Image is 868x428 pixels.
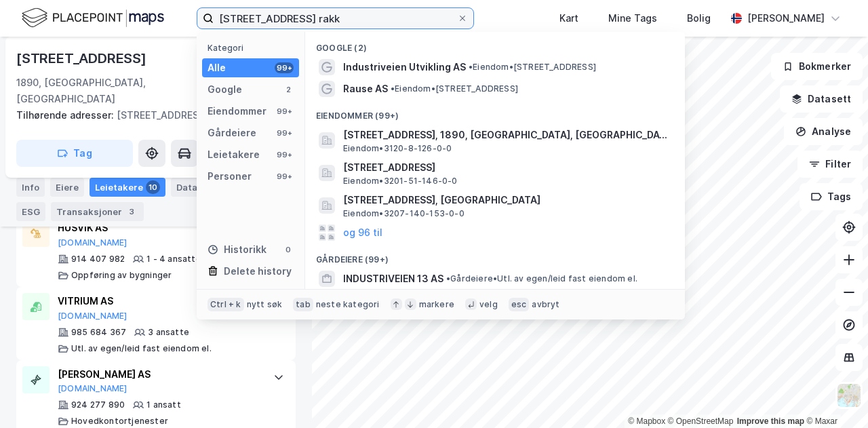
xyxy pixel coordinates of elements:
[343,127,669,143] span: [STREET_ADDRESS], 1890, [GEOGRAPHIC_DATA], [GEOGRAPHIC_DATA]
[343,192,669,208] span: [STREET_ADDRESS], [GEOGRAPHIC_DATA]
[71,400,125,410] div: 924 277 890
[208,125,256,141] div: Gårdeiere
[16,140,133,167] button: Tag
[469,62,596,73] span: Eiendom • [STREET_ADDRESS]
[283,84,294,95] div: 2
[16,178,45,197] div: Info
[305,244,685,268] div: Gårdeiere (99+)
[71,343,212,354] div: Utl. av egen/leid fast eiendom el.
[275,128,294,138] div: 99+
[283,244,294,255] div: 0
[532,299,559,310] div: avbryt
[208,81,242,98] div: Google
[208,241,267,258] div: Historikk
[771,53,863,80] button: Bokmerker
[343,81,388,97] span: Rause AS
[247,299,283,310] div: nytt søk
[747,10,825,26] div: [PERSON_NAME]
[343,208,465,219] span: Eiendom • 3207-140-153-0-0
[16,107,285,123] div: [STREET_ADDRESS]
[71,254,125,265] div: 914 407 982
[58,293,260,309] div: VITRIUM AS
[293,298,313,311] div: tab
[559,10,578,26] div: Kart
[208,103,267,119] div: Eiendommer
[737,416,804,426] a: Improve this map
[71,416,168,427] div: Hovedkontortjenester
[125,205,138,218] div: 3
[343,59,466,75] span: Industriveien Utvikling AS
[16,202,45,221] div: ESG
[224,263,292,279] div: Delete history
[391,83,518,94] span: Eiendom • [STREET_ADDRESS]
[668,416,734,426] a: OpenStreetMap
[51,202,144,221] div: Transaksjoner
[90,178,165,197] div: Leietakere
[146,254,201,265] div: 1 - 4 ansatte
[469,62,473,72] span: •
[208,147,260,163] div: Leietakere
[784,118,863,145] button: Analyse
[275,106,294,117] div: 99+
[71,270,172,281] div: Oppføring av bygninger
[479,299,498,310] div: velg
[800,363,868,428] div: Kontrollprogram for chat
[208,43,299,53] div: Kategori
[16,75,226,107] div: 1890, [GEOGRAPHIC_DATA], [GEOGRAPHIC_DATA]
[446,273,637,284] span: Gårdeiere • Utl. av egen/leid fast eiendom el.
[687,10,711,26] div: Bolig
[446,273,450,284] span: •
[58,383,127,394] button: [DOMAIN_NAME]
[16,109,117,121] span: Tilhørende adresser:
[146,400,181,410] div: 1 ansatt
[208,298,244,311] div: Ctrl + k
[419,299,454,310] div: markere
[208,168,252,184] div: Personer
[316,299,380,310] div: neste kategori
[628,416,665,426] a: Mapbox
[305,100,685,124] div: Eiendommer (99+)
[16,47,149,69] div: [STREET_ADDRESS]
[343,271,443,287] span: INDUSTRIVEIEN 13 AS
[343,143,452,154] span: Eiendom • 3120-8-126-0-0
[146,180,160,194] div: 10
[343,159,669,176] span: [STREET_ADDRESS]
[58,311,127,322] button: [DOMAIN_NAME]
[275,149,294,160] div: 99+
[50,178,84,197] div: Eiere
[58,220,260,236] div: HUSVIK AS
[275,62,294,73] div: 99+
[171,178,222,197] div: Datasett
[71,327,126,338] div: 985 684 367
[214,8,457,28] input: Søk på adresse, matrikkel, gårdeiere, leietakere eller personer
[800,183,863,210] button: Tags
[343,176,458,187] span: Eiendom • 3201-51-146-0-0
[22,6,164,30] img: logo.f888ab2527a4732fd821a326f86c7f29.svg
[780,85,863,113] button: Datasett
[275,171,294,182] div: 99+
[797,151,863,178] button: Filter
[391,83,395,94] span: •
[58,366,260,383] div: [PERSON_NAME] AS
[305,32,685,56] div: Google (2)
[800,363,868,428] iframe: Chat Widget
[509,298,530,311] div: esc
[148,327,189,338] div: 3 ansatte
[608,10,657,26] div: Mine Tags
[208,60,226,76] div: Alle
[58,237,127,248] button: [DOMAIN_NAME]
[343,225,382,241] button: og 96 til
